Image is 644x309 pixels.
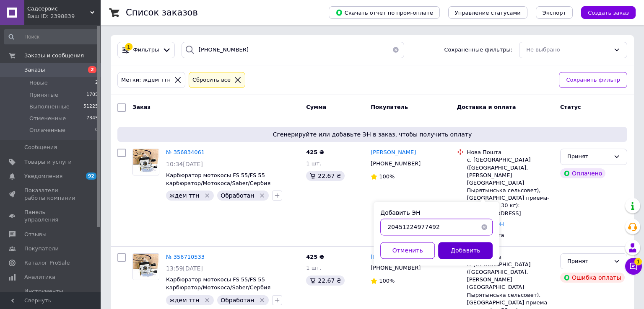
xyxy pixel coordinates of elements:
[29,115,66,122] span: Отмененные
[306,265,321,271] span: 1 шт.
[83,103,98,111] span: 51225
[329,6,440,19] button: Скачать отчет по пром-оплате
[24,231,47,238] span: Отзывы
[29,103,70,111] span: Выполненные
[24,259,70,267] span: Каталог ProSale
[86,91,98,99] span: 1705
[387,42,404,58] button: Очистить
[133,254,159,280] img: Фото товару
[169,192,199,199] span: ждем ттн
[566,76,620,85] span: Сохранить фильтр
[95,79,98,87] span: 2
[380,242,435,259] button: Отменить
[371,254,416,260] span: [PERSON_NAME]
[4,29,99,44] input: Поиск
[444,46,512,54] span: Сохраненные фильтры:
[166,149,205,155] a: № 356834061
[259,192,265,199] svg: Удалить метку
[259,297,265,304] svg: Удалить метку
[24,173,62,180] span: Уведомления
[467,156,553,217] div: с. [GEOGRAPHIC_DATA] ([GEOGRAPHIC_DATA], [PERSON_NAME][GEOGRAPHIC_DATA] Пырятынська сельсовет), [...
[191,76,232,85] div: Сбросить все
[27,5,90,13] span: Садсервис
[86,115,98,122] span: 7345
[467,232,553,239] div: Пром-оплата
[588,10,629,16] span: Создать заказ
[166,254,205,260] a: № 356710533
[182,42,405,58] input: Поиск по номеру заказа, ФИО покупателя, номеру телефона, Email, номеру накладной
[371,253,416,261] a: [PERSON_NAME]
[204,297,210,304] svg: Удалить метку
[133,149,159,175] img: Фото товару
[306,160,321,167] span: 1 шт.
[24,273,55,281] span: Аналитика
[166,172,270,186] a: Карбюратор мотокосы FS 55/FS 55 карбюратор/Мотокоса/Saber/Сербия
[24,187,78,202] span: Показатели работы компании
[24,245,59,252] span: Покупатели
[371,265,421,271] span: [PHONE_NUMBER]
[166,276,270,291] a: Карбюратор мотокосы FS 55/FS 55 карбюратор/Мотокоса/Saber/Сербия
[455,10,521,16] span: Управление статусами
[221,297,254,304] span: Обработан
[24,52,84,59] span: Заказы и сообщения
[371,149,416,157] a: [PERSON_NAME]
[567,257,610,266] div: Принят
[27,13,101,20] div: Ваш ID: 2398839
[24,209,78,224] span: Панель управления
[379,173,395,180] span: 100%
[625,258,642,275] button: Чат с покупателем1
[573,9,636,15] a: Создать заказ
[204,192,210,199] svg: Удалить метку
[29,126,65,134] span: Оплаченные
[166,265,203,272] span: 13:59[DATE]
[371,160,421,167] span: [PHONE_NUMBER]
[380,209,420,216] label: Добавить ЭН
[306,149,324,155] span: 425 ₴
[560,104,581,110] span: Статус
[132,149,159,175] a: Фото товару
[132,253,159,280] a: Фото товару
[335,9,433,16] span: Скачать отчет по пром-оплате
[119,76,172,85] div: Метки: ждем ттн
[476,219,493,235] button: Очистить
[88,66,96,73] span: 2
[29,79,48,87] span: Новые
[29,91,58,99] span: Принятые
[467,253,553,261] div: Нова Пошта
[526,46,610,54] div: Не выбрано
[126,8,198,18] h1: Список заказов
[121,130,624,139] span: Сгенерируйте или добавьте ЭН в заказ, чтобы получить оплату
[438,242,493,259] button: Добавить
[24,144,57,151] span: Сообщения
[24,158,72,166] span: Товары и услуги
[86,173,96,180] span: 92
[95,126,98,134] span: 0
[133,46,159,54] span: Фильтры
[567,152,610,161] div: Принят
[581,6,636,19] button: Создать заказ
[221,192,254,199] span: Обработан
[634,258,642,265] span: 1
[467,149,553,156] div: Нова Пошта
[560,273,625,283] div: Ошибка оплаты
[125,43,132,51] div: 1
[543,10,566,16] span: Экспорт
[448,6,527,19] button: Управление статусами
[536,6,573,19] button: Экспорт
[166,161,203,167] span: 10:34[DATE]
[306,276,344,286] div: 22.67 ₴
[306,171,344,181] div: 22.67 ₴
[371,104,408,110] span: Покупатель
[132,104,151,110] span: Заказ
[306,104,326,110] span: Сумма
[306,254,324,260] span: 425 ₴
[379,278,395,284] span: 100%
[559,72,627,88] button: Сохранить фильтр
[371,149,416,155] span: [PERSON_NAME]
